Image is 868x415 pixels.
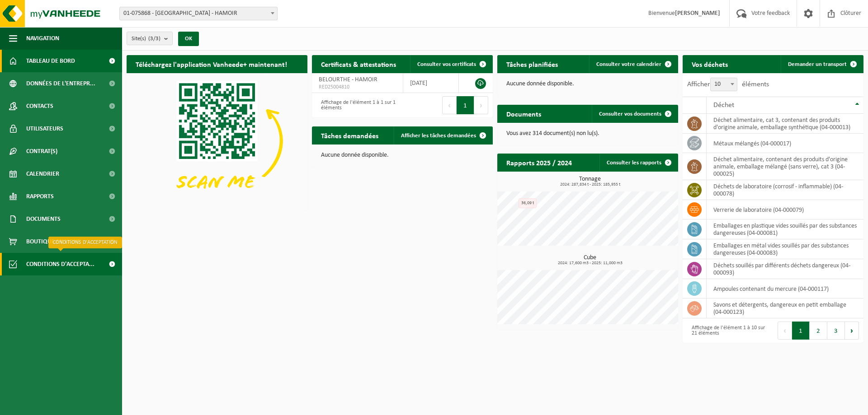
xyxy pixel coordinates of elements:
[707,279,863,298] td: ampoules contenant du mercure (04-000117)
[707,114,863,134] td: déchet alimentaire, cat 3, contenant des produits d'origine animale, emballage synthétique (04-00...
[119,7,278,20] span: 01-075868 - BELOURTHE - HAMOIR
[319,84,396,91] span: RED25004810
[502,182,678,187] span: 2024: 287,834 t - 2025: 185,955 t
[474,96,488,114] button: Next
[502,255,678,266] h3: Cube
[599,154,677,172] a: Consulter les rapports
[26,117,63,140] span: Utilisateurs
[26,185,54,208] span: Rapports
[26,50,75,72] span: Tableau de bord
[713,102,734,109] span: Déchet
[707,298,863,318] td: savons et détergents, dangereux en petit emballage (04-000123)
[599,111,661,117] span: Consulter vos documents
[589,55,677,73] a: Consulter votre calendrier
[810,322,827,340] button: 2
[442,96,457,114] button: Previous
[120,7,277,20] span: 01-075868 - BELOURTHE - HAMOIR
[497,154,581,171] h2: Rapports 2025 / 2024
[26,72,95,95] span: Données de l'entrepr...
[457,96,474,114] button: 1
[312,55,405,73] h2: Certificats & attestations
[596,61,661,67] span: Consulter votre calendrier
[26,95,53,117] span: Contacts
[132,32,160,46] span: Site(s)
[710,78,737,91] span: 10
[321,152,484,159] p: Aucune donnée disponible.
[417,61,476,67] span: Consulter vos certificats
[127,55,296,73] h2: Téléchargez l'application Vanheede+ maintenant!
[502,176,678,187] h3: Tonnage
[319,76,377,83] span: BELOURTHE - HAMOIR
[127,32,173,45] button: Site(s)(3/3)
[312,126,387,144] h2: Tâches demandées
[127,73,307,209] img: Download de VHEPlus App
[148,36,160,42] count: (3/3)
[778,322,792,340] button: Previous
[707,180,863,200] td: déchets de laboratoire (corrosif - inflammable) (04-000078)
[781,55,863,73] a: Demander un transport
[707,153,863,180] td: déchet alimentaire, contenant des produits d'origine animale, emballage mélangé (sans verre), cat...
[26,253,94,275] span: Conditions d'accepta...
[502,261,678,266] span: 2024: 17,600 m3 - 2025: 11,000 m3
[497,105,550,122] h2: Documents
[410,55,492,73] a: Consulter vos certificats
[26,163,59,185] span: Calendrier
[687,81,769,88] label: Afficher éléments
[711,78,737,91] span: 10
[506,131,669,137] p: Vous avez 314 document(s) non lu(s).
[497,55,567,73] h2: Tâches planifiées
[506,81,669,87] p: Aucune donnée disponible.
[178,32,199,46] button: OK
[26,230,80,253] span: Boutique en ligne
[792,322,810,340] button: 1
[316,95,398,115] div: Affichage de l'élément 1 à 1 sur 1 éléments
[675,10,720,17] strong: [PERSON_NAME]
[827,322,845,340] button: 3
[26,27,59,50] span: Navigation
[707,259,863,279] td: déchets souillés par différents déchets dangereux (04-000093)
[394,126,492,145] a: Afficher les tâches demandées
[519,198,537,208] div: 36,09 t
[401,133,476,139] span: Afficher les tâches demandées
[403,73,459,93] td: [DATE]
[707,200,863,219] td: verrerie de laboratoire (04-000079)
[845,322,859,340] button: Next
[592,105,677,123] a: Consulter vos documents
[26,140,57,163] span: Contrat(s)
[687,321,769,340] div: Affichage de l'élément 1 à 10 sur 21 éléments
[26,208,61,230] span: Documents
[707,239,863,259] td: emballages en métal vides souillés par des substances dangereuses (04-000083)
[788,61,847,67] span: Demander un transport
[683,55,737,73] h2: Vos déchets
[707,219,863,239] td: emballages en plastique vides souillés par des substances dangereuses (04-000081)
[707,134,863,153] td: métaux mélangés (04-000017)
